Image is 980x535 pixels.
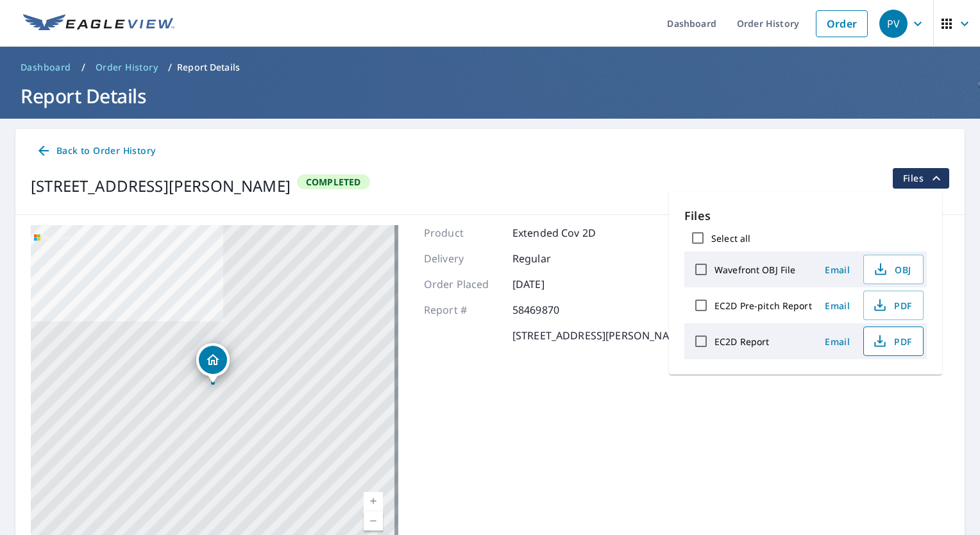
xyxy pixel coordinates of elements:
div: Dropped pin, building 1, Residential property, 129 Hamilton Rd Chappaqua, NY 10514 [196,343,230,383]
span: Files [903,171,944,186]
label: EC2D Pre-pitch Report [714,300,812,312]
span: Order History [96,61,158,74]
a: Order [816,10,868,37]
label: EC2D Report [714,335,769,348]
p: [STREET_ADDRESS][PERSON_NAME] [512,328,688,343]
label: Select all [711,232,750,244]
label: Wavefront OBJ File [714,264,795,276]
button: filesDropdownBtn-58469870 [892,168,949,189]
li: / [168,60,172,75]
span: PDF [872,334,913,349]
span: PDF [872,298,913,313]
li: / [81,60,85,75]
div: PV [879,10,908,38]
a: Dashboard [15,57,76,78]
button: Email [817,332,858,352]
p: Report Details [177,61,240,74]
p: Extended Cov 2D [512,225,596,241]
nav: breadcrumb [15,57,965,78]
a: Back to Order History [31,139,160,163]
button: PDF [863,291,924,320]
img: EV Logo [23,14,174,33]
p: Order Placed [424,276,501,292]
button: PDF [863,327,924,356]
span: Email [822,335,853,348]
span: Email [822,264,853,276]
p: [DATE] [512,276,589,292]
a: Order History [90,57,163,78]
p: Files [684,207,927,225]
span: Dashboard [21,61,71,74]
button: Email [817,260,858,280]
button: Email [817,296,858,316]
p: Product [424,225,501,241]
a: Current Level 17, Zoom In [364,492,383,511]
span: OBJ [872,262,913,277]
span: Completed [298,176,369,188]
h1: Report Details [15,83,965,109]
p: 58469870 [512,302,589,318]
span: Back to Order History [36,143,155,159]
p: Delivery [424,251,501,266]
div: [STREET_ADDRESS][PERSON_NAME] [31,174,291,198]
p: Regular [512,251,589,266]
a: Current Level 17, Zoom Out [364,511,383,531]
button: OBJ [863,255,924,284]
span: Email [822,300,853,312]
p: Report # [424,302,501,318]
